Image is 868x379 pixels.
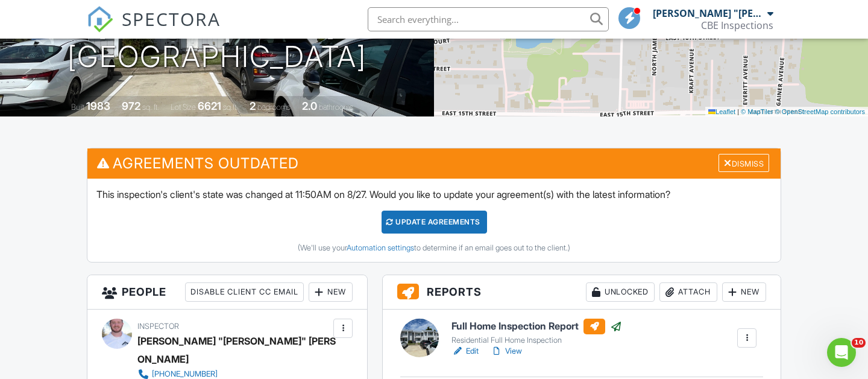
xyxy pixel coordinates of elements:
[451,319,622,334] h6: Full Home Inspection Report
[152,369,218,379] div: [PHONE_NUMBER]
[142,103,159,112] span: sq. ft.
[722,282,766,302] div: New
[198,100,221,112] div: 6621
[250,100,256,112] div: 2
[137,322,179,331] span: Inspector
[319,103,353,112] span: bathrooms
[87,275,367,310] h3: People
[708,108,735,115] a: Leaflet
[451,345,479,357] a: Edit
[368,7,609,31] input: Search everything...
[653,7,764,19] div: [PERSON_NAME] "[PERSON_NAME]" [PERSON_NAME]
[87,179,781,262] div: This inspection's client's state was changed at 11:50AM on 8/27. Would you like to update your ag...
[257,103,291,112] span: bedrooms
[309,282,353,302] div: New
[86,100,110,112] div: 1983
[122,6,221,31] span: SPECTORA
[87,16,221,42] a: SPECTORA
[383,275,781,310] h3: Reports
[185,282,304,302] div: Disable Client CC Email
[171,103,196,112] span: Lot Size
[852,338,866,348] span: 10
[137,332,340,368] div: [PERSON_NAME] "[PERSON_NAME]" [PERSON_NAME]
[719,154,769,173] div: Dismiss
[491,345,522,357] a: View
[701,19,773,31] div: CBE Inspections
[659,282,717,302] div: Attach
[347,243,414,252] a: Automation settings
[302,100,317,112] div: 2.0
[586,282,655,302] div: Unlocked
[87,148,781,178] h3: Agreements Outdated
[827,338,856,367] iframe: Intercom live chat
[737,108,739,115] span: |
[741,108,773,115] a: © MapTiler
[451,336,622,345] div: Residential Full Home Inspection
[96,243,772,253] div: (We'll use your to determine if an email goes out to the client.)
[451,319,622,345] a: Full Home Inspection Report Residential Full Home Inspection
[382,211,487,234] div: Update Agreements
[223,103,238,112] span: sq.ft.
[71,103,84,112] span: Built
[122,100,140,112] div: 972
[775,108,865,115] a: © OpenStreetMap contributors
[87,6,113,33] img: The Best Home Inspection Software - Spectora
